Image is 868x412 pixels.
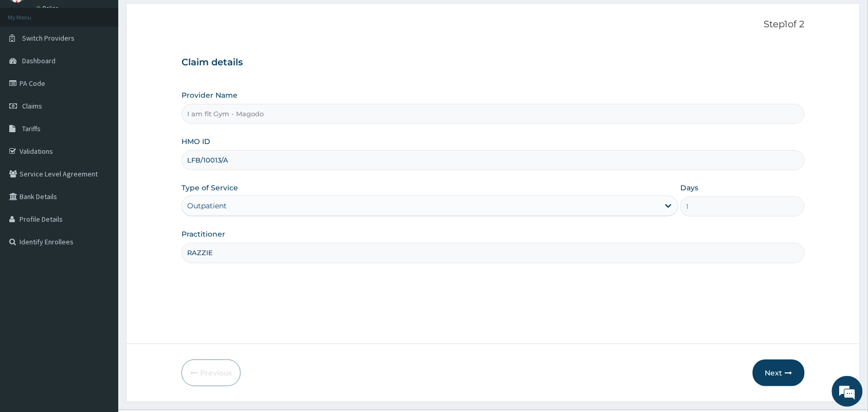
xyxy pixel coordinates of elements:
h3: Claim details [182,57,805,68]
div: Chat with us now [53,58,173,71]
input: Enter HMO ID [182,150,805,170]
label: Practitioner [182,229,225,239]
span: We're online! [60,130,142,234]
textarea: Type your message and hit 'Enter' [5,281,196,317]
a: Online [36,5,61,12]
button: Previous [182,360,241,386]
span: Switch Providers [22,33,75,43]
label: Days [680,183,698,193]
label: HMO ID [182,136,210,147]
div: Minimize live chat window [169,5,193,30]
span: Claims [22,101,42,111]
span: Dashboard [22,56,56,65]
p: Step 1 of 2 [182,19,805,30]
img: d_794563401_company_1708531726252_794563401 [19,51,42,77]
span: Tariffs [22,124,41,133]
input: Enter Name [182,243,805,263]
label: Provider Name [182,90,238,100]
button: Next [753,360,805,386]
label: Type of Service [182,183,238,193]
